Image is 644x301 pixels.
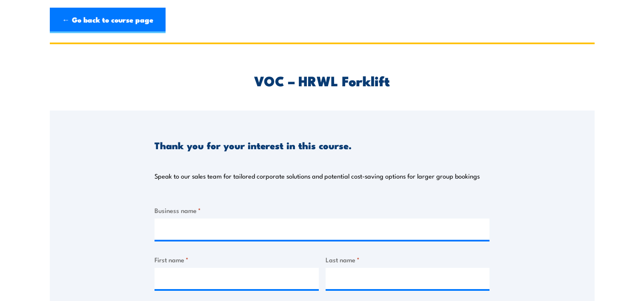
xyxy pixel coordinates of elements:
label: Business name [155,205,489,215]
p: Speak to our sales team for tailored corporate solutions and potential cost-saving options for la... [155,172,480,180]
label: Last name [326,255,490,264]
a: ← Go back to course page [50,8,166,33]
h2: VOC – HRWL Forklift [155,74,489,86]
label: First name [155,255,319,264]
h3: Thank you for your interest in this course. [155,140,352,150]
